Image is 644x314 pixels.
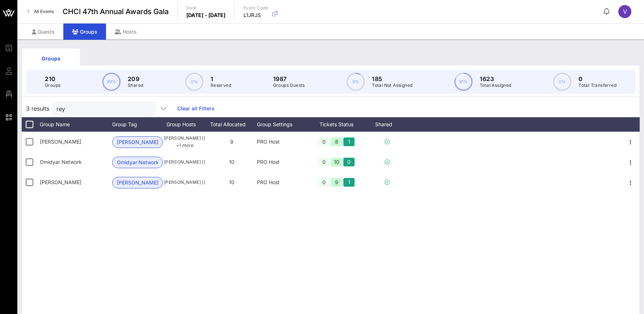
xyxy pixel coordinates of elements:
span: Reynolds [40,179,81,185]
div: 1 [343,178,355,187]
span: [PERSON_NAME] [117,137,158,148]
div: Groups [27,55,75,62]
div: V [618,5,631,18]
p: 185 [372,75,412,83]
span: Omidyar Network [117,157,158,168]
div: 0 [318,158,330,166]
span: 10 [229,179,234,185]
span: 9 [230,139,233,145]
a: Clear all Filters [177,105,215,113]
p: [DATE] - [DATE] [186,12,226,19]
div: 10 [331,158,342,166]
a: All Events [23,6,58,17]
div: Group Name [40,117,112,132]
p: 209 [128,75,143,83]
div: 0 [318,178,330,187]
div: PRO Host [257,132,308,152]
div: 8 [331,137,342,146]
p: 210 [45,75,60,83]
p: 1623 [480,75,512,83]
span: CHCI 47th Annual Awards Gala [63,6,169,17]
p: Event Code [243,4,268,12]
span: 3 results [26,104,49,113]
p: 1987 [273,75,305,83]
p: Total Transferred [579,82,617,89]
div: Shared [365,117,409,132]
p: Reserved [211,82,231,89]
p: 0 [579,75,617,83]
span: All Events [34,9,54,14]
p: Groups [45,82,60,89]
span: Omidyar Network [40,159,82,165]
p: Date [186,4,226,12]
p: Groups Guests [273,82,305,89]
div: Guests [23,24,63,40]
div: 0 [343,158,355,166]
div: PRO Host [257,152,308,172]
span: [PERSON_NAME] () [163,158,206,166]
div: 0 [318,137,330,146]
div: 1 [343,137,355,146]
div: Group Hosts [163,117,206,132]
span: Cargill [40,139,81,145]
div: PRO Host [257,172,308,192]
span: V [623,8,627,15]
p: Shared [128,82,143,89]
div: Group Settings [257,117,308,132]
p: Total Assigned [480,82,512,89]
p: L1JRJS [243,12,268,19]
div: Total Allocated [206,117,257,132]
div: 9 [331,178,342,187]
p: 1 [211,75,231,83]
span: [PERSON_NAME] [117,177,158,188]
p: Total Not Assigned [372,82,412,89]
span: [PERSON_NAME] () [163,135,206,149]
div: Groups [63,24,106,40]
span: 10 [229,159,234,165]
div: Group Tag [112,117,163,132]
span: [PERSON_NAME] () [163,179,206,186]
div: Tickets Status [308,117,365,132]
div: Hosts [106,24,145,40]
p: +1 more [163,142,206,149]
